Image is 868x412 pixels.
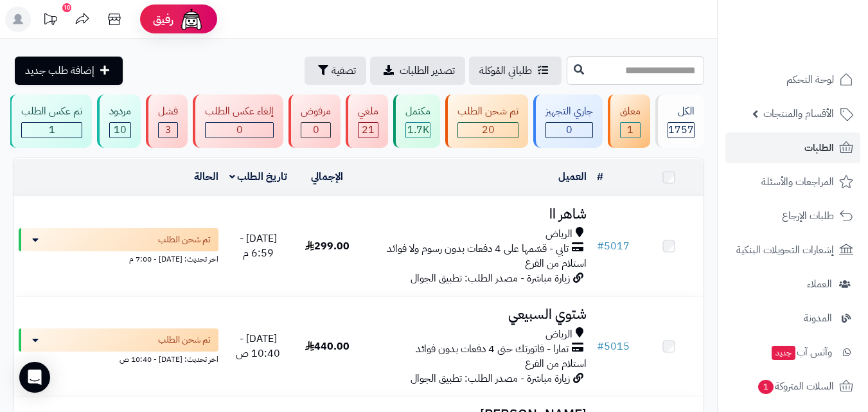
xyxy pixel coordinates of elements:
span: 21 [362,122,375,138]
div: معلق [620,104,641,119]
span: استلام من الفرع [525,356,587,372]
div: إلغاء عكس الطلب [205,104,274,119]
span: الأقسام والمنتجات [763,105,834,123]
a: إلغاء عكس الطلب 0 [190,94,286,148]
a: الكل1757 [653,94,707,148]
div: 1 [22,123,82,138]
div: 10 [62,3,71,12]
h3: شاهر اا [367,207,587,222]
div: 0 [546,123,592,138]
a: #5015 [597,339,630,354]
div: 20 [458,123,518,138]
a: وآتس آبجديد [725,337,860,368]
a: تم عكس الطلب 1 [6,94,94,148]
a: المراجعات والأسئلة [725,166,860,197]
span: تم شحن الطلب [158,334,211,346]
a: مرفوض 0 [286,94,343,148]
span: تصدير الطلبات [400,63,455,78]
a: # [597,169,603,184]
a: فشل 3 [143,94,190,148]
div: 0 [206,123,273,138]
button: تصفية [305,57,366,85]
a: مكتمل 1.7K [391,94,443,148]
span: 0 [566,122,572,138]
a: مردود 10 [94,94,143,148]
span: طلباتي المُوكلة [479,63,532,78]
div: Open Intercom Messenger [19,362,50,393]
a: طلباتي المُوكلة [469,57,562,85]
a: الحالة [194,169,218,184]
a: العملاء [725,269,860,300]
div: 21 [359,123,378,138]
span: 1757 [668,122,694,138]
span: الرياض [545,327,572,342]
img: ai-face.png [179,6,204,32]
span: الطلبات [804,139,834,157]
div: تم شحن الطلب [457,104,518,119]
span: تصفية [332,63,356,78]
span: وآتس آب [770,343,832,361]
span: 1 [49,122,55,138]
span: إشعارات التحويلات البنكية [736,241,834,259]
div: فشل [158,104,178,119]
span: 0 [236,122,243,138]
a: ملغي 21 [343,94,391,148]
span: المدونة [804,309,832,327]
a: المدونة [725,303,860,334]
span: طلبات الإرجاع [782,207,834,225]
span: لوحة التحكم [786,71,834,89]
a: طلبات الإرجاع [725,201,860,231]
span: السلات المتروكة [757,377,834,395]
span: تم شحن الطلب [158,233,211,246]
div: الكل [668,104,695,119]
span: جديد [772,346,795,360]
a: السلات المتروكة1 [725,371,860,402]
a: تاريخ الطلب [229,169,288,184]
span: 3 [165,122,172,138]
span: 20 [482,122,495,138]
a: #5017 [597,238,630,254]
div: اخر تحديث: [DATE] - 7:00 م [19,251,218,265]
a: إشعارات التحويلات البنكية [725,235,860,265]
a: تحديثات المنصة [34,6,66,35]
span: الرياض [545,227,572,242]
div: 1695 [406,123,430,138]
span: زيارة مباشرة - مصدر الطلب: تطبيق الجوال [411,371,570,386]
div: 3 [159,123,177,138]
a: الطلبات [725,132,860,163]
span: زيارة مباشرة - مصدر الطلب: تطبيق الجوال [411,271,570,286]
span: العملاء [807,275,832,293]
span: [DATE] - 10:40 ص [236,331,280,361]
div: مرفوض [301,104,331,119]
span: إضافة طلب جديد [25,63,94,78]
span: 10 [114,122,127,138]
span: # [597,339,604,354]
span: المراجعات والأسئلة [761,173,834,191]
div: تم عكس الطلب [21,104,82,119]
div: مردود [109,104,131,119]
a: تصدير الطلبات [370,57,465,85]
span: تمارا - فاتورتك حتى 4 دفعات بدون فوائد [416,342,569,357]
span: تابي - قسّمها على 4 دفعات بدون رسوم ولا فوائد [387,242,569,256]
h3: شتوي السبيعي [367,307,587,322]
span: [DATE] - 6:59 م [240,231,277,261]
a: الإجمالي [311,169,343,184]
span: 1 [758,380,774,394]
a: معلق 1 [605,94,653,148]
span: 1 [627,122,633,138]
span: 440.00 [305,339,350,354]
span: 299.00 [305,238,350,254]
div: ملغي [358,104,378,119]
div: جاري التجهيز [545,104,593,119]
span: رفيق [153,12,173,27]
a: جاري التجهيز 0 [531,94,605,148]
span: 0 [313,122,319,138]
div: 10 [110,123,130,138]
div: مكتمل [405,104,430,119]
a: لوحة التحكم [725,64,860,95]
span: استلام من الفرع [525,256,587,271]
span: 1.7K [407,122,429,138]
a: إضافة طلب جديد [15,57,123,85]
a: العميل [558,169,587,184]
img: logo-2.png [781,36,856,63]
